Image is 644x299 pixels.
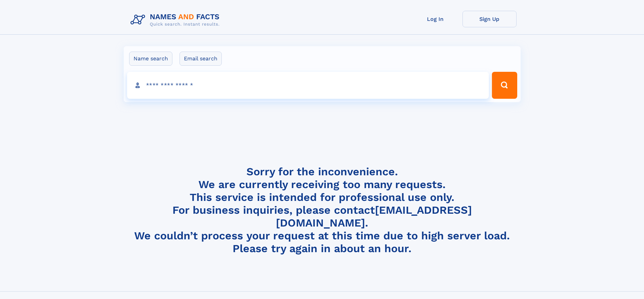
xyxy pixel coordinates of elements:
[129,52,172,66] label: Name search
[492,72,517,99] button: Search Button
[408,11,462,27] a: Log In
[462,11,517,27] a: Sign Up
[128,165,517,255] h4: Sorry for the inconvenience. We are currently receiving too many requests. This service is intend...
[128,11,225,29] img: Logo Names and Facts
[127,72,489,99] input: search input
[180,52,222,66] label: Email search
[276,204,472,229] a: [EMAIL_ADDRESS][DOMAIN_NAME]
